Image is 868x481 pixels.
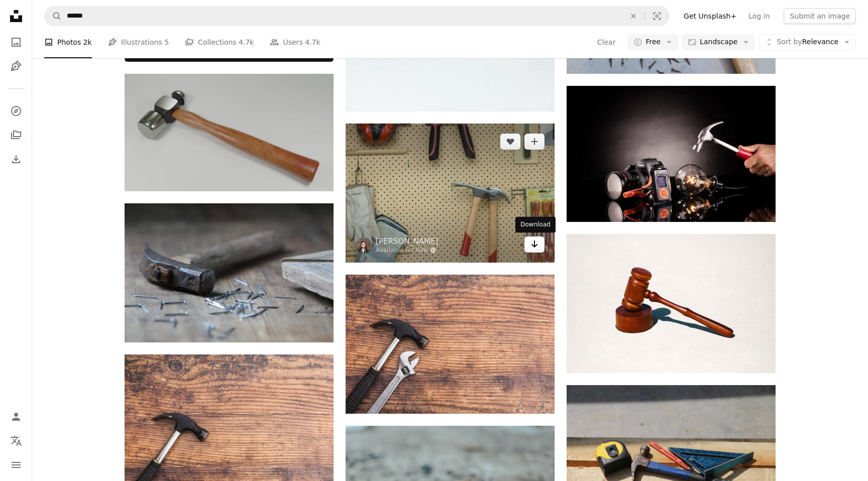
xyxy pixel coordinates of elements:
[567,149,776,158] a: person holding claw hammer beside bulb and DSLR camera
[622,7,644,26] button: Clear
[6,6,26,28] a: Home — Unsplash
[376,247,439,255] a: Available for hire
[524,134,545,150] button: Add to Collection
[125,268,334,277] a: claw hammer and nails
[524,236,545,253] a: Download
[645,7,669,26] button: Visual search
[759,34,856,50] button: Sort byRelevance
[777,38,802,46] span: Sort by
[239,37,254,48] span: 4.7k
[645,37,661,47] span: Free
[700,37,737,47] span: Landscape
[44,6,670,26] form: Find visuals sitewide
[125,203,334,342] img: claw hammer and nails
[45,7,62,26] button: Search Unsplash
[125,74,334,191] img: a hammer with a wooden handle on a white surface
[6,407,26,427] a: Log in / Sign up
[346,275,555,414] img: black and silver claw hammer
[270,26,320,58] a: Users 4.7k
[108,26,169,58] a: Illustrations 5
[682,34,755,50] button: Landscape
[346,188,555,197] a: black and silver claw hammer beside red and black hand tool
[742,8,776,24] a: Log in
[777,37,838,47] span: Relevance
[6,32,26,52] a: Photos
[500,134,520,150] button: Like
[305,37,320,48] span: 4.7k
[567,234,776,373] img: brown wooden tool on white surface
[597,34,616,50] button: Clear
[784,8,856,24] button: Submit an image
[185,26,254,58] a: Collections 4.7k
[6,125,26,145] a: Collections
[628,34,678,50] button: Free
[125,128,334,137] a: a hammer with a wooden handle on a white surface
[567,86,776,222] img: person holding claw hammer beside bulb and DSLR camera
[346,339,555,348] a: black and silver claw hammer
[164,37,169,48] span: 5
[515,217,556,233] div: Download
[567,299,776,308] a: brown wooden tool on white surface
[6,56,26,76] a: Illustrations
[6,431,26,451] button: Language
[376,236,439,247] a: [PERSON_NAME]
[6,149,26,169] a: Download History
[6,455,26,475] button: Menu
[125,419,334,428] a: black and silver claw hammer
[567,450,776,459] a: black and yellow claw hammer
[346,124,555,263] img: black and silver claw hammer beside red and black hand tool
[356,237,372,254] img: Go to Mitchell Luo's profile
[6,101,26,121] a: Explore
[678,8,742,24] a: Get Unsplash+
